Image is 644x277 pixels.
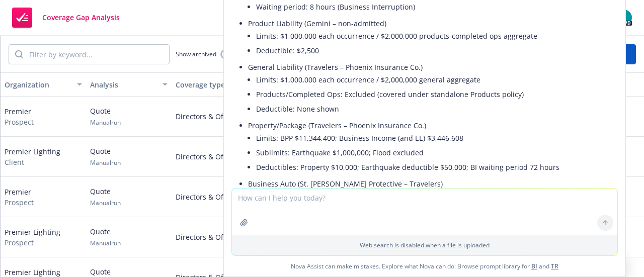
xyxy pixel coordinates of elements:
[23,45,169,64] input: Filter by keyword...
[86,72,172,97] button: Analysis
[172,177,257,217] div: Directors & Officers
[90,146,121,167] div: Quote
[256,29,609,43] li: Limits: $1,000,000 each occurrence / $2,000,000 products-completed ops aggregate
[248,178,609,189] p: Business Auto (St. [PERSON_NAME] Protective – Travelers)
[256,72,609,87] li: Limits: $1,000,000 each occurrence / $2,000,000 general aggregate
[42,14,120,22] span: Coverage Gap Analysis
[8,4,124,32] a: Coverage Gap Analysis
[256,131,609,145] li: Limits: BPP $11,344,400; Business Income (and EE) $3,446,608
[172,217,257,257] div: Directors & Officers
[172,137,257,177] div: Directors & Officers
[172,97,257,137] div: Directors & Officers
[5,117,34,127] span: Prospect
[5,227,60,248] div: Premier Lighting
[256,102,609,116] li: Deductible: None shown
[248,120,609,131] p: Property/Package (Travelers – Phoenix Insurance Co.)
[1,72,86,97] button: Organization
[5,79,71,90] div: Organization
[248,62,609,72] p: General Liability (Travelers – Phoenix Insurance Co.)
[176,79,242,90] div: Coverage type
[256,43,609,58] li: Deductible: $2,500
[256,87,609,102] li: Products/Completed Ops: Excluded (covered under standalone Products policy)
[531,262,537,270] a: BI
[5,197,34,208] span: Prospect
[238,241,611,249] p: Web search is disabled when a file is uploaded
[256,160,609,174] li: Deductibles: Property $10,000; Earthquake deductible $50,000; BI waiting period 72 hours
[90,239,121,247] span: Manual run
[5,146,60,167] div: Premier Lighting
[5,187,34,208] div: Premier
[248,18,609,29] p: Product Liability (Gemini – non-admitted)
[5,157,60,167] span: Client
[15,50,23,58] svg: Search
[176,50,216,58] span: Show archived
[90,118,121,127] span: Manual run
[172,72,257,97] button: Coverage type
[5,106,34,127] div: Premier
[90,158,121,167] span: Manual run
[90,79,156,90] div: Analysis
[90,186,121,207] div: Quote
[5,237,60,248] span: Prospect
[551,262,558,270] a: TR
[90,106,121,127] div: Quote
[90,226,121,247] div: Quote
[90,199,121,207] span: Manual run
[228,256,621,276] span: Nova Assist can make mistakes. Explore what Nova can do: Browse prompt library for and
[256,145,609,160] li: Sublimits: Earthquake $1,000,000; Flood excluded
